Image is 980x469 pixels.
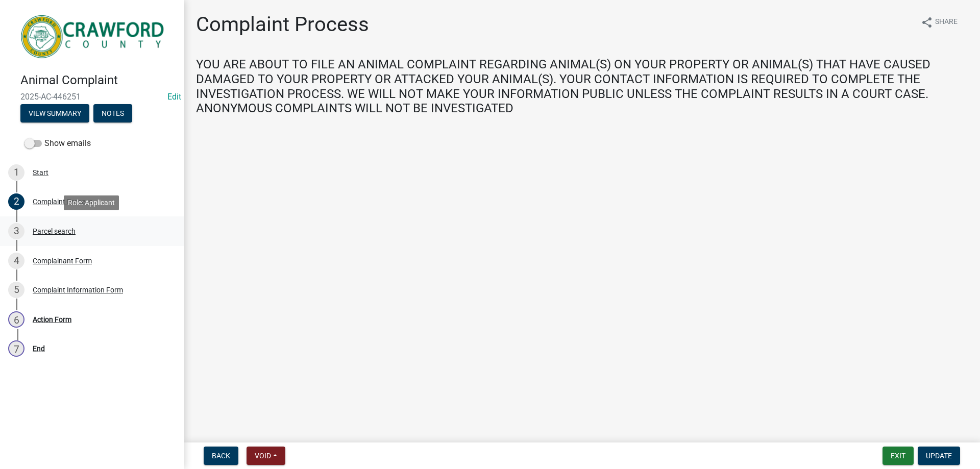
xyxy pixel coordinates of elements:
div: End [33,345,45,352]
button: View Summary [20,104,89,122]
span: Back [212,452,230,460]
div: Complaint Process [33,198,92,205]
div: Parcel search [33,228,76,235]
span: 2025-AC-446251 [20,92,163,102]
div: 7 [8,340,24,357]
div: 4 [8,253,24,269]
button: shareShare [913,12,966,32]
h1: Complaint Process [196,12,369,37]
div: 5 [8,282,24,298]
button: Back [204,447,238,465]
wm-modal-confirm: Edit Application Number [167,92,181,102]
button: Exit [883,447,914,465]
img: Crawford County, Georgia [20,11,167,62]
div: Complaint Information Form [33,286,123,293]
span: Update [926,452,952,460]
div: 1 [8,164,24,181]
span: Share [935,16,958,29]
label: Show emails [24,137,91,150]
div: 2 [8,193,24,210]
h4: YOU ARE ABOUT TO FILE AN ANIMAL COMPLAINT REGARDING ANIMAL(S) ON YOUR PROPERTY OR ANIMAL(S) THAT ... [196,57,968,116]
span: Void [255,452,271,460]
div: 3 [8,223,24,239]
div: Role: Applicant [64,195,119,210]
div: 6 [8,311,24,328]
button: Void [247,447,285,465]
i: share [921,16,933,29]
button: Notes [93,104,132,122]
a: Edit [167,92,181,102]
wm-modal-confirm: Summary [20,110,89,118]
div: Action Form [33,316,71,323]
button: Update [918,447,960,465]
div: Start [33,169,48,176]
wm-modal-confirm: Notes [93,110,132,118]
div: Complainant Form [33,257,92,264]
h4: Animal Complaint [20,73,176,88]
